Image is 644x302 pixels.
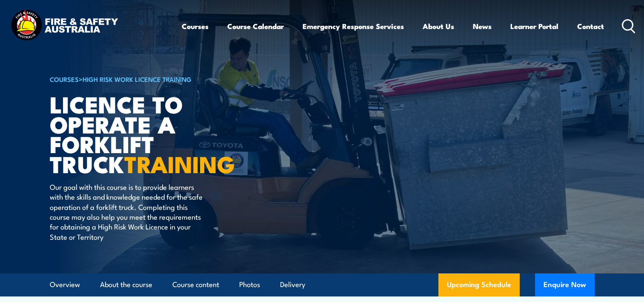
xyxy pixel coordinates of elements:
[510,15,558,38] a: Learner Portal
[473,15,492,38] a: News
[50,74,79,84] a: COURSES
[423,15,454,38] a: About Us
[50,273,80,296] a: Overview
[280,273,305,296] a: Delivery
[124,145,235,181] strong: TRAINING
[438,273,520,296] a: Upcoming Schedule
[227,15,284,38] a: Course Calendar
[577,15,604,38] a: Contact
[172,273,219,296] a: Course content
[535,273,595,296] button: Enquire Now
[303,15,404,38] a: Emergency Response Services
[50,94,260,174] h1: Licence to operate a forklift truck
[50,182,205,241] p: Our goal with this course is to provide learners with the skills and knowledge needed for the saf...
[83,74,192,84] a: High Risk Work Licence Training
[100,273,152,296] a: About the course
[50,74,260,84] h6: >
[182,15,209,38] a: Courses
[239,273,260,296] a: Photos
